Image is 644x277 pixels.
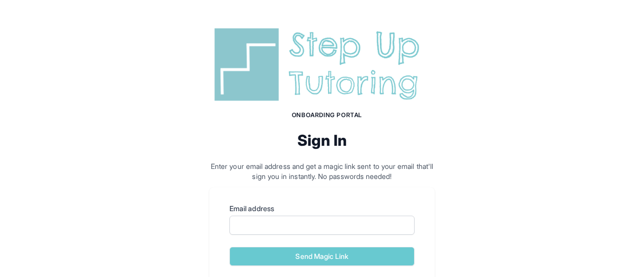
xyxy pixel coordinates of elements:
button: Send Magic Link [229,247,415,266]
img: Step Up Tutoring horizontal logo [209,24,435,105]
p: Enter your email address and get a magic link sent to your email that'll sign you in instantly. N... [209,161,435,181]
label: Email address [229,204,415,214]
h1: Onboarding Portal [219,111,435,119]
h2: Sign In [209,131,435,149]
